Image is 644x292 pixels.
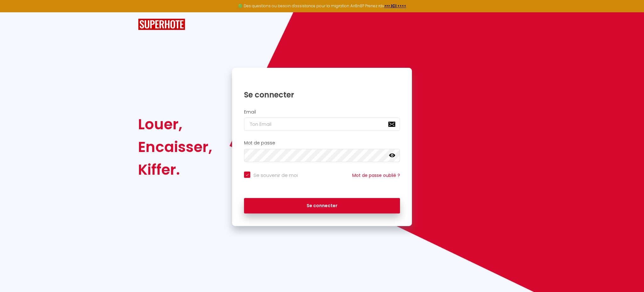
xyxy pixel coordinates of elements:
[384,3,406,9] a: >>> ICI <<<<
[138,158,212,181] div: Kiffer.
[138,136,212,158] div: Encaisser,
[244,109,400,115] h2: Email
[244,118,400,131] input: Ton Email
[138,113,212,136] div: Louer,
[352,172,400,178] a: Mot de passe oublié ?
[138,19,185,30] img: SuperHote logo
[244,198,400,214] button: Se connecter
[244,90,400,100] h1: Se connecter
[244,140,400,146] h2: Mot de passe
